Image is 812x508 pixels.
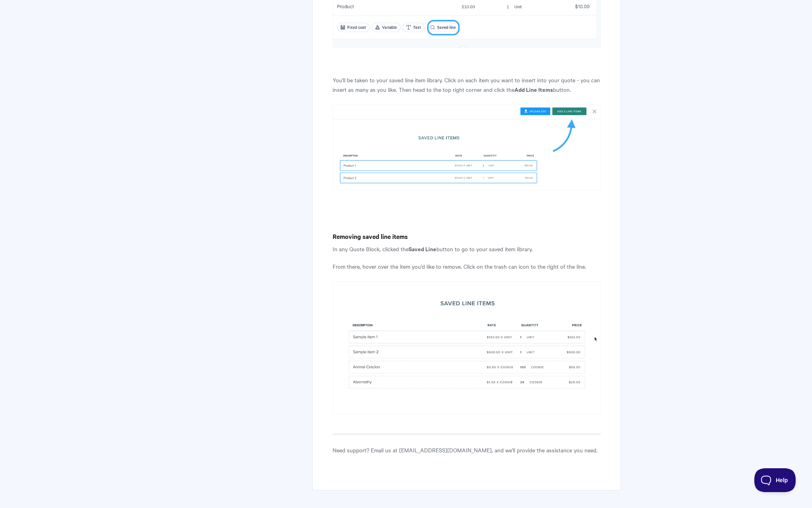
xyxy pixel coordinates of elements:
[333,445,600,455] p: Need support? Email us at [EMAIL_ADDRESS][DOMAIN_NAME], and we'll provide the assistance you need.
[514,85,553,93] strong: Add Line Items
[409,244,436,253] strong: Saved Line
[333,75,600,94] p: You'll be taken to your saved line item library. Click on each item you want to insert into your ...
[333,105,600,191] img: file-pRClWvOhj0.png
[333,244,600,254] p: In any Quote Block, clicked the button to go to your saved item library.
[754,468,796,492] iframe: Toggle Customer Support
[333,231,600,241] h4: Removing saved line items
[333,281,600,414] img: file-rTM5J2n9EX.gif
[333,262,600,271] p: From there, hover over the item you'd like to remove. Click on the trash can icon to the right of...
